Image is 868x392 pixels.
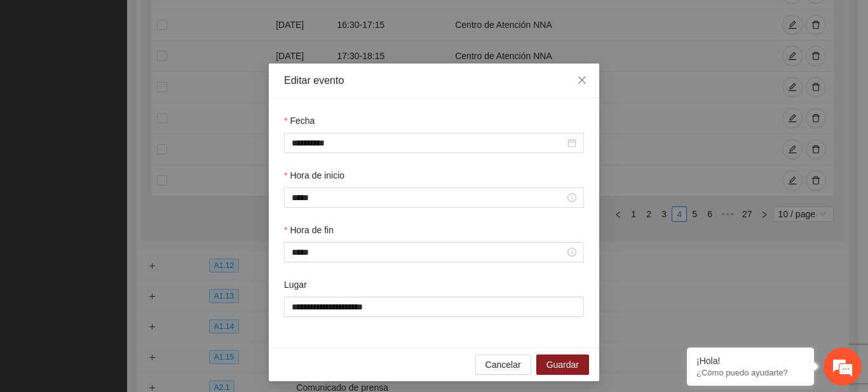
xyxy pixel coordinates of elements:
[284,297,584,317] input: Lugar
[292,191,565,205] input: Hora de inicio
[74,125,175,253] span: Estamos en línea.
[292,245,565,259] input: Hora de fin
[284,114,315,128] label: Fecha
[565,64,599,98] button: Close
[696,368,804,377] p: ¿Cómo puedo ayudarte?
[292,136,565,150] input: Fecha
[485,358,521,372] span: Cancelar
[66,65,214,81] div: Chatee con nosotros ahora
[284,278,307,292] label: Lugar
[475,355,531,375] button: Cancelar
[208,6,239,37] div: Minimizar ventana de chat en vivo
[284,74,584,88] div: Editar evento
[284,168,344,182] label: Hora de inicio
[546,358,579,372] span: Guardar
[284,223,334,237] label: Hora de fin
[577,75,587,85] span: close
[536,355,589,375] button: Guardar
[696,356,804,366] div: ¡Hola!
[6,259,242,303] textarea: Escriba su mensaje y pulse “Intro”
